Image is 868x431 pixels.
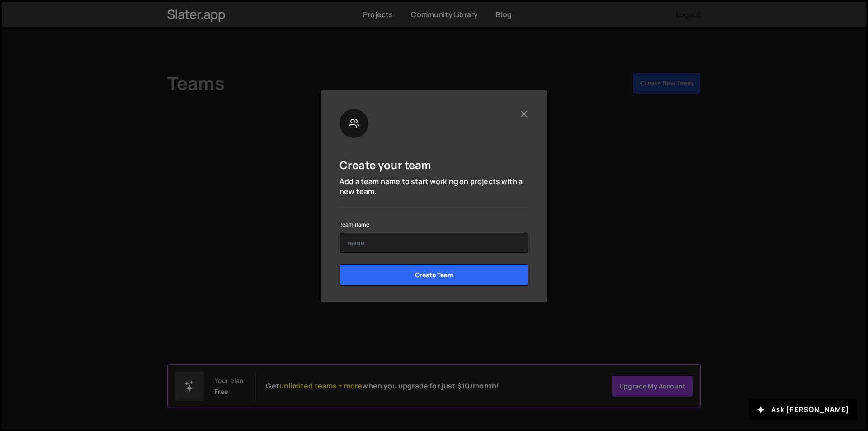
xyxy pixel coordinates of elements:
input: name [340,233,528,253]
p: Add a team name to start working on projects with a new team. [340,176,528,197]
input: Create Team [340,264,528,286]
button: Ask [PERSON_NAME] [749,399,857,420]
button: Close [519,109,528,118]
label: Team name [340,220,369,229]
h5: Create your team [340,158,432,172]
